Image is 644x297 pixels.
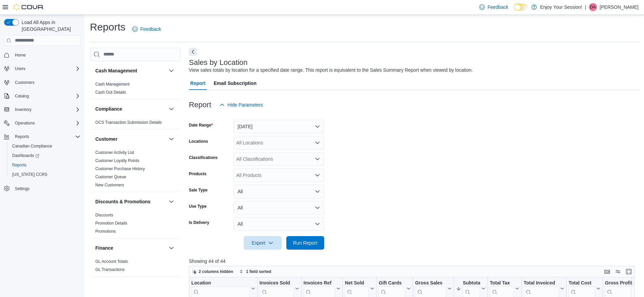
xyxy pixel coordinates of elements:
a: GL Account Totals [95,259,128,264]
div: Invoices Ref [304,280,335,297]
a: Feedback [477,0,511,14]
span: New Customers [95,182,124,188]
span: Email Subscription [214,76,257,90]
span: Inventory [15,107,31,112]
p: [PERSON_NAME] [600,3,639,11]
button: Operations [1,118,83,128]
span: OCS Transaction Submission Details [95,120,162,125]
span: Promotion Details [95,221,127,226]
div: Gross Sales [415,280,446,297]
p: Showing 44 of 44 [189,258,639,265]
h1: Reports [90,20,125,34]
span: Reports [12,133,80,141]
a: Promotions [95,229,116,234]
button: All [234,185,324,198]
a: Dashboards [9,152,42,160]
button: Users [1,64,83,73]
a: Promotion Details [95,221,127,226]
span: Export [248,236,278,250]
span: Catalog [15,93,29,99]
nav: Complex example [4,47,80,211]
a: Customer Queue [95,175,126,179]
span: Inventory [12,106,80,114]
span: Home [12,51,80,59]
div: Discounts & Promotions [90,211,181,238]
a: OCS Transaction Submission Details [95,120,162,125]
button: Open list of options [315,156,320,162]
div: Darryl Allen [589,3,597,11]
span: Customers [12,78,80,87]
button: Gross Sales [415,280,452,297]
a: Settings [12,185,32,193]
button: Open list of options [315,173,320,178]
button: Inventory [167,282,175,290]
div: Invoices Sold [259,280,293,297]
span: GL Account Totals [95,259,128,264]
button: Total Invoiced [524,280,564,297]
span: Report [190,76,206,90]
button: Net Sold [345,280,374,297]
a: Cash Management [95,82,129,87]
button: Invoices Sold [259,280,299,297]
button: Location [191,280,255,297]
button: Users [12,65,28,73]
span: Users [12,65,80,73]
a: [US_STATE] CCRS [9,170,50,179]
button: Next [189,48,197,56]
span: Customers [15,80,34,85]
button: Run Report [286,236,324,250]
button: 2 columns hidden [189,268,236,276]
button: Gift Cards [379,280,411,297]
button: Catalog [1,91,83,101]
span: Washington CCRS [9,170,80,179]
div: Total Invoiced [524,280,559,286]
label: Is Delivery [189,220,209,225]
a: Customer Purchase History [95,166,145,171]
div: Total Invoiced [524,280,559,297]
span: Home [15,52,26,58]
div: Cash Management [90,80,181,99]
span: Customer Activity List [95,150,134,155]
button: Customer [167,135,175,143]
button: Inventory [12,106,34,114]
div: Gift Cards [379,280,405,286]
span: Customer Purchase History [95,166,145,172]
div: Finance [90,257,181,276]
span: Settings [12,184,80,192]
button: All [234,201,324,214]
div: Gift Card Sales [379,280,405,297]
label: Products [189,171,207,177]
button: Cash Management [167,67,175,75]
span: Feedback [140,26,161,32]
button: Keyboard shortcuts [603,268,611,276]
span: Promotions [95,229,116,234]
span: Reports [12,162,26,168]
button: Display options [614,268,622,276]
span: Dark Mode [514,11,514,11]
span: Hide Parameters [228,101,263,108]
button: Gross Profit [605,280,641,297]
button: Customers [1,77,83,87]
span: Settings [15,186,29,191]
button: Discounts & Promotions [95,198,166,205]
h3: Sales by Location [189,59,248,67]
button: Home [1,50,83,60]
button: Inventory [1,105,83,114]
span: Operations [12,119,80,127]
span: Canadian Compliance [12,143,52,149]
h3: Cash Management [95,67,137,74]
div: Total Tax [490,280,514,297]
button: Total Tax [490,280,519,297]
a: Discounts [95,213,113,218]
div: Total Cost [569,280,595,297]
div: Net Sold [345,280,369,297]
div: Gross Profit [605,280,636,297]
a: Reports [9,161,29,169]
span: DA [590,3,596,11]
div: Total Cost [569,280,595,286]
button: Invoices Ref [304,280,340,297]
button: [DATE] [234,120,324,133]
span: 2 columns hidden [199,269,233,274]
span: Cash Management [95,82,129,87]
button: Finance [95,245,166,251]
